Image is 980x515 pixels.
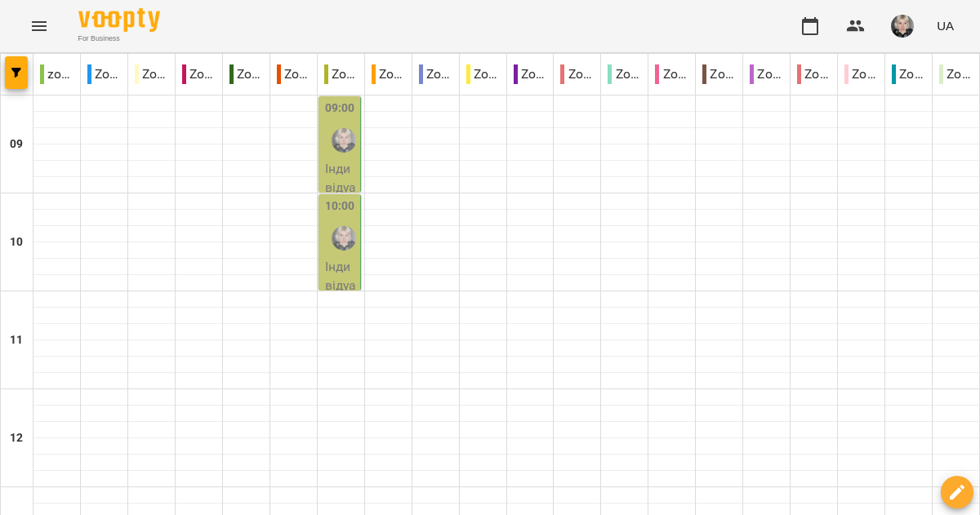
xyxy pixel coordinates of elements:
p: Zoom [PERSON_NAME] [229,64,263,84]
p: Zoom [PERSON_NAME] [135,64,168,84]
img: Єлизавета [332,226,356,251]
img: Voopty Logo [78,8,160,32]
p: Zoom Юля [939,64,973,84]
p: Zoom [PERSON_NAME] [608,64,641,84]
p: Zoom [PERSON_NAME] [277,64,310,84]
p: Zoom Оксана [750,64,783,84]
p: Zoom [PERSON_NAME] [702,64,736,84]
button: UA [930,11,960,41]
img: Єлизавета [332,128,356,153]
label: 10:00 [325,198,355,215]
span: UA [937,17,954,34]
p: Zoom [PERSON_NAME] [655,64,688,84]
p: Zoom Жюлі [372,64,405,84]
p: Zoom Абігейл [87,64,121,84]
h6: 11 [10,331,23,349]
p: Zoom Єлизавета [324,64,358,84]
p: Zoom Юлія [892,64,925,84]
p: Zoom [PERSON_NAME] [514,64,547,84]
img: e6b29b008becd306e3c71aec93de28f6.jpeg [891,15,914,38]
label: 09:00 [325,100,355,118]
h6: 12 [10,429,23,447]
button: Menu [20,7,59,46]
h6: 10 [10,233,23,251]
p: Індивідуальне онлайн заняття 50 хв рівні А1-В1 - [PERSON_NAME] [325,159,357,428]
p: Zoom [PERSON_NAME] [797,64,831,84]
p: Zoom Каріна [419,64,452,84]
p: Zoom [PERSON_NAME] [466,64,500,84]
p: Zoom [PERSON_NAME] [560,64,594,84]
p: Zoom [PERSON_NAME] [182,64,216,84]
h6: 09 [10,135,23,153]
p: Zoom [PERSON_NAME] [844,64,878,84]
span: For Business [78,33,160,44]
p: zoom 2 [40,64,73,84]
